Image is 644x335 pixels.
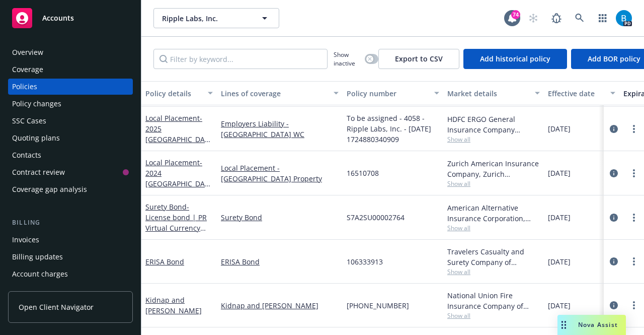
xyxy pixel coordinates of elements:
[447,224,540,232] span: Show all
[141,81,217,105] button: Policy details
[548,88,604,99] div: Effective date
[511,10,520,19] div: 74
[608,299,620,311] a: circleInformation
[145,202,207,243] a: Surety Bond
[447,179,540,188] span: Show all
[548,168,571,178] span: [DATE]
[347,300,409,311] span: [PHONE_NUMBER]
[8,130,133,146] a: Quoting plans
[8,218,133,228] div: Billing
[447,311,540,320] span: Show all
[217,81,343,105] button: Lines of coverage
[221,256,339,267] a: ERISA Bond
[8,164,133,180] a: Contract review
[8,147,133,163] a: Contacts
[145,113,209,155] a: Local Placement
[447,203,540,224] div: American Alternative Insurance Corporation, [GEOGRAPHIC_DATA] Re
[628,123,640,135] a: more
[548,256,571,267] span: [DATE]
[628,212,640,224] a: more
[12,266,68,282] div: Account charges
[8,249,133,265] a: Billing updates
[480,54,550,63] span: Add historical policy
[608,212,620,224] a: circleInformation
[145,257,184,266] a: ERISA Bond
[8,96,133,112] a: Policy changes
[447,267,540,276] span: Show all
[608,167,620,179] a: circleInformation
[447,114,540,135] div: HDFC ERGO General Insurance Company Limited, HDFC ERGO General Insurance Company Limited, Zurich ...
[8,113,133,129] a: SSC Cases
[145,295,202,315] a: Kidnap and [PERSON_NAME]
[153,49,328,69] input: Filter by keyword...
[221,163,339,184] a: Local Placement - [GEOGRAPHIC_DATA] Property
[347,88,428,99] div: Policy number
[12,232,39,248] div: Invoices
[447,88,529,99] div: Market details
[628,299,640,311] a: more
[221,118,339,140] a: Employers Liability - [GEOGRAPHIC_DATA] WC
[447,246,540,267] div: Travelers Casualty and Surety Company of America, Travelers Insurance
[12,147,41,163] div: Contacts
[162,13,249,24] span: Ripple Labs, Inc.
[8,44,133,60] a: Overview
[616,10,632,26] img: photo
[343,81,443,105] button: Policy number
[608,123,620,135] a: circleInformation
[347,256,383,267] span: 106333913
[548,212,571,223] span: [DATE]
[347,113,439,145] span: To be assigned - 4058 - Ripple Labs, Inc. - [DATE] 1724880340909
[12,164,65,180] div: Contract review
[523,8,543,28] a: Start snowing
[347,212,405,223] span: S7A2SU00002764
[593,8,613,28] a: Switch app
[557,315,626,335] button: Nova Assist
[145,158,209,199] a: Local Placement
[145,88,202,99] div: Policy details
[628,255,640,267] a: more
[447,158,540,179] div: Zurich American Insurance Company, Zurich Insurance Group, Zurich Insurance Group (International)...
[578,320,618,329] span: Nova Assist
[12,181,87,197] div: Coverage gap analysis
[12,113,46,129] div: SSC Cases
[378,49,459,69] button: Export to CSV
[447,290,540,311] div: National Union Fire Insurance Company of [GEOGRAPHIC_DATA], [GEOGRAPHIC_DATA], AIG, RT Specialty ...
[334,50,361,68] span: Show inactive
[463,49,567,69] button: Add historical policy
[12,249,63,265] div: Billing updates
[221,212,339,223] a: Surety Bond
[42,14,74,22] span: Accounts
[8,232,133,248] a: Invoices
[628,167,640,179] a: more
[395,54,443,63] span: Export to CSV
[8,79,133,95] a: Policies
[8,266,133,282] a: Account charges
[347,168,379,178] span: 16510708
[570,8,590,28] a: Search
[12,79,37,95] div: Policies
[12,130,60,146] div: Quoting plans
[548,300,571,311] span: [DATE]
[557,315,570,335] div: Drag to move
[544,81,619,105] button: Effective date
[221,88,328,99] div: Lines of coverage
[19,302,94,312] span: Open Client Navigator
[447,135,540,144] span: Show all
[12,44,43,60] div: Overview
[548,123,571,134] span: [DATE]
[12,61,43,78] div: Coverage
[8,181,133,197] a: Coverage gap analysis
[608,255,620,267] a: circleInformation
[588,54,640,63] span: Add BOR policy
[8,4,133,32] a: Accounts
[12,96,61,112] div: Policy changes
[221,300,339,311] a: Kidnap and [PERSON_NAME]
[8,61,133,78] a: Coverage
[546,8,567,28] a: Report a Bug
[443,81,544,105] button: Market details
[153,8,279,28] button: Ripple Labs, Inc.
